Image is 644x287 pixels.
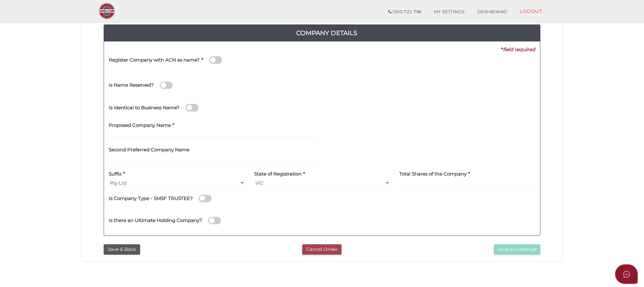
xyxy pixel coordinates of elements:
[254,171,302,177] h4: State of Registration
[104,244,140,255] button: Save & Back
[494,244,540,255] button: Save & Continue
[109,147,189,153] h4: Second Preferred Company Name
[109,83,154,88] h4: Is Name Reserved?
[503,46,535,52] i: field required
[109,196,193,201] h4: Is Company Type - SMSF TRUSTEE?
[109,218,202,223] h4: Is there an Ultimate Holding Company?
[399,171,467,177] h4: Total Shares of the Company
[615,264,638,284] button: Open asap
[513,5,548,18] a: LOGOUT
[302,244,341,255] button: Cancel Order
[428,6,471,18] a: MY SETTINGS
[109,57,200,63] h4: Register Company with ACN as name?
[471,6,514,18] a: DASHBOARD
[109,28,545,38] h4: Company Details
[109,123,171,128] h4: Proposed Company Name
[109,105,180,111] h4: Is identical to Business Name?
[109,171,122,177] h4: Suffix
[382,6,428,18] a: 1300 722 796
